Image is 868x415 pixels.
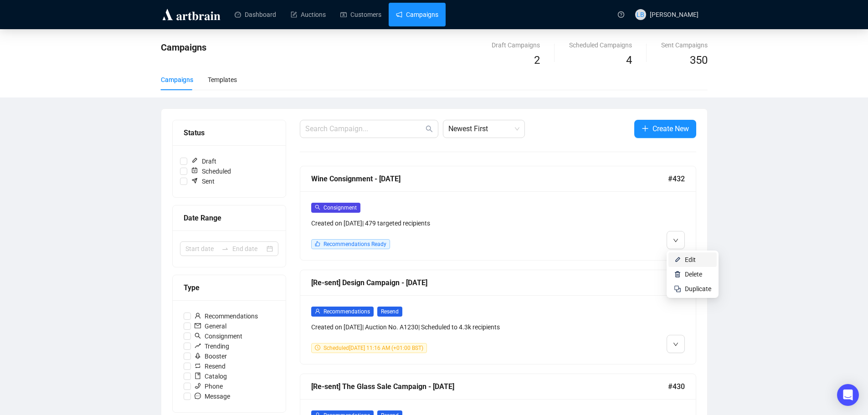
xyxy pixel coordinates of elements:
span: search [315,205,320,210]
span: to [221,245,229,252]
span: Message [191,391,234,401]
span: rocket [195,353,201,359]
a: Dashboard [235,3,276,26]
span: Campaigns [161,42,206,53]
img: logo [161,7,222,22]
span: 2 [534,54,540,67]
span: Consignment [191,331,246,341]
span: Recommendations [191,311,262,321]
span: LB [637,10,644,20]
span: 4 [626,54,632,67]
span: Create New [652,123,689,134]
span: retweet [195,363,201,369]
span: Catalog [191,371,231,381]
span: mail [195,323,201,329]
span: swap-right [221,245,229,252]
span: user [195,313,201,319]
span: plus [642,125,649,132]
input: Search Campaign... [305,123,424,134]
div: Type [184,282,275,293]
div: [Re-sent] The Glass Sale Campaign - [DATE] [311,381,668,392]
span: Edit [685,256,696,263]
span: down [673,238,678,243]
span: clock-circle [315,345,320,350]
div: Draft Campaigns [492,40,540,50]
span: user [315,308,320,314]
div: Created on [DATE] | 479 targeted recipients [311,218,590,228]
div: Campaigns [161,75,193,85]
span: Booster [191,351,231,361]
input: Start date [185,244,218,254]
span: Duplicate [685,285,711,292]
div: Scheduled Campaigns [569,40,632,50]
span: down [673,342,678,347]
a: Campaigns [396,3,438,26]
div: Sent Campaigns [661,40,708,50]
a: [Re-sent] Design Campaign - [DATE]#431userRecommendationsResendCreated on [DATE]| Auction No. A12... [300,270,696,364]
span: like [315,241,320,246]
div: Date Range [184,212,275,224]
span: Consignment [324,205,357,211]
span: message [195,393,201,399]
img: svg+xml;base64,PHN2ZyB4bWxucz0iaHR0cDovL3d3dy53My5vcmcvMjAwMC9zdmciIHhtbG5zOnhsaW5rPSJodHRwOi8vd3... [674,256,681,263]
div: Templates [208,75,237,85]
span: search [195,333,201,339]
span: Delete [685,271,702,278]
span: Draft [187,156,220,166]
span: Newest First [448,120,519,138]
span: Scheduled [DATE] 11:16 AM (+01:00 BST) [324,345,423,351]
span: question-circle [618,11,624,18]
a: Wine Consignment - [DATE]#432searchConsignmentCreated on [DATE]| 479 targeted recipientslikeRecom... [300,166,696,261]
span: [PERSON_NAME] [650,11,699,18]
span: Recommendations [324,308,370,315]
div: Created on [DATE] | Auction No. A1230 | Scheduled to 4.3k recipients [311,322,590,332]
span: Sent [187,176,218,186]
input: End date [232,244,265,254]
span: phone [195,383,201,389]
button: Create New [634,120,696,138]
span: 350 [690,54,708,67]
img: svg+xml;base64,PHN2ZyB4bWxucz0iaHR0cDovL3d3dy53My5vcmcvMjAwMC9zdmciIHdpZHRoPSIyNCIgaGVpZ2h0PSIyNC... [674,285,681,292]
img: svg+xml;base64,PHN2ZyB4bWxucz0iaHR0cDovL3d3dy53My5vcmcvMjAwMC9zdmciIHhtbG5zOnhsaW5rPSJodHRwOi8vd3... [674,271,681,278]
span: Resend [377,307,402,317]
span: search [426,125,433,133]
span: Resend [191,361,229,371]
a: Auctions [291,3,326,26]
div: Status [184,127,275,138]
span: Phone [191,381,226,391]
span: book [195,373,201,379]
a: Customers [340,3,381,26]
span: Trending [191,341,233,351]
span: General [191,321,230,331]
span: #430 [668,381,685,392]
div: [Re-sent] Design Campaign - [DATE] [311,277,668,288]
span: Scheduled [187,166,235,176]
div: Open Intercom Messenger [837,384,859,406]
span: Recommendations Ready [324,241,386,247]
div: Wine Consignment - [DATE] [311,173,668,184]
span: rise [195,343,201,349]
span: #432 [668,173,685,184]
